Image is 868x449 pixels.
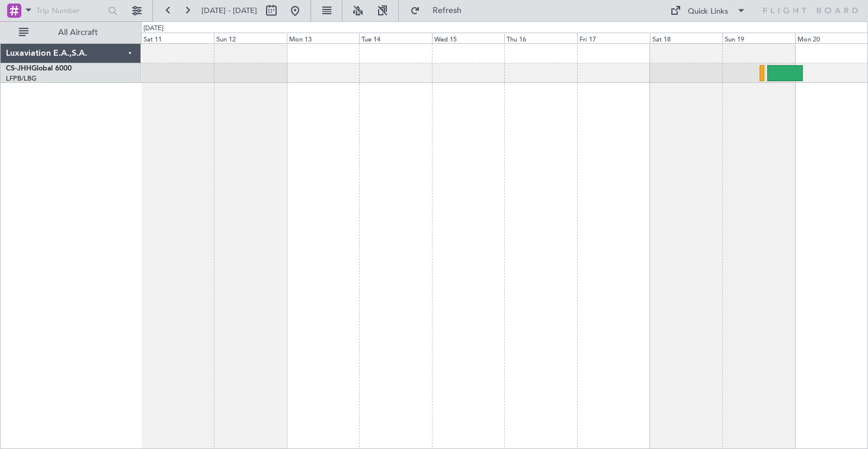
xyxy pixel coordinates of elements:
button: All Aircraft [13,23,129,42]
div: Tue 14 [359,33,432,43]
div: Thu 16 [504,33,577,43]
div: Mon 13 [287,33,360,43]
div: Sat 18 [650,33,723,43]
a: CS-JHHGlobal 6000 [6,65,72,72]
span: All Aircraft [31,28,125,37]
div: Quick Links [688,6,728,18]
span: CS-JHH [6,65,31,72]
div: Sat 11 [141,33,214,43]
span: Refresh [422,7,472,15]
div: Wed 15 [432,33,505,43]
div: Sun 19 [722,33,795,43]
span: [DATE] - [DATE] [201,5,257,16]
div: Fri 17 [577,33,650,43]
button: Quick Links [664,1,752,20]
div: [DATE] [143,24,164,34]
div: Sun 12 [214,33,287,43]
button: Refresh [405,1,476,20]
div: Mon 20 [795,33,868,43]
input: Trip Number [36,2,104,20]
a: LFPB/LBG [6,74,37,83]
